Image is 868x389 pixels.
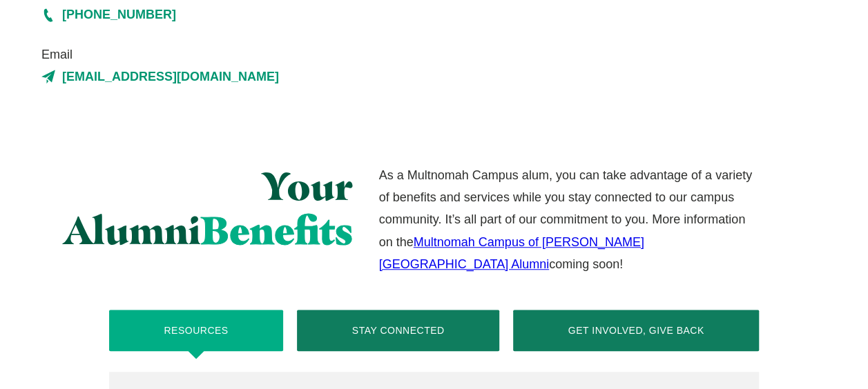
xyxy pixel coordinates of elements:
[41,164,353,253] h2: Your Alumni
[297,310,499,351] button: Stay Connected
[41,3,354,26] a: [PHONE_NUMBER]
[109,310,283,351] button: Resources
[379,235,644,271] a: Multnomah Campus of [PERSON_NAME][GEOGRAPHIC_DATA] Alumni
[513,310,759,351] button: Get Involved, Give Back
[201,206,353,254] span: Benefits
[379,164,759,276] p: As a Multnomah Campus alum, you can take advantage of a variety of benefits and services while yo...
[41,43,354,66] span: Email
[41,66,354,88] a: [EMAIL_ADDRESS][DOMAIN_NAME]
